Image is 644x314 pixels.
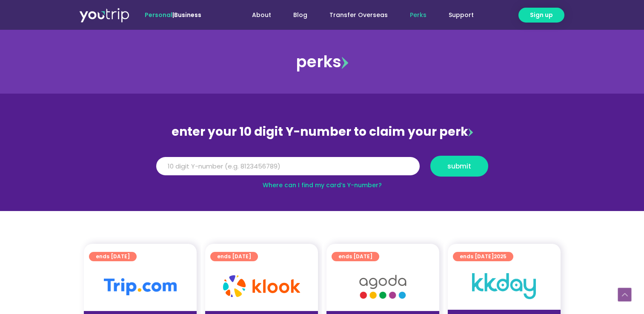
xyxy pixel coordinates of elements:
a: ends [DATE] [210,252,258,261]
span: submit [447,163,471,169]
nav: Menu [224,7,485,23]
span: ends [DATE] [338,252,372,261]
a: Business [174,11,201,19]
span: ends [DATE] [96,252,130,261]
span: ends [DATE] [460,252,507,261]
a: Support [438,7,485,23]
a: Blog [282,7,318,23]
div: enter your 10 digit Y-number to claim your perk [152,121,492,143]
button: submit [430,156,488,177]
a: Sign up [518,8,564,23]
a: Transfer Overseas [318,7,399,23]
span: | [145,11,201,19]
a: About [241,7,282,23]
span: Personal [145,11,172,19]
a: ends [DATE] [89,252,137,261]
span: Sign up [530,11,553,20]
input: 10 digit Y-number (e.g. 8123456789) [156,157,420,176]
span: 2025 [494,253,507,260]
span: ends [DATE] [217,252,251,261]
form: Y Number [156,156,488,183]
a: ends [DATE]2025 [453,252,513,261]
a: Where can I find my card’s Y-number? [263,181,382,189]
a: Perks [399,7,438,23]
a: ends [DATE] [332,252,379,261]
